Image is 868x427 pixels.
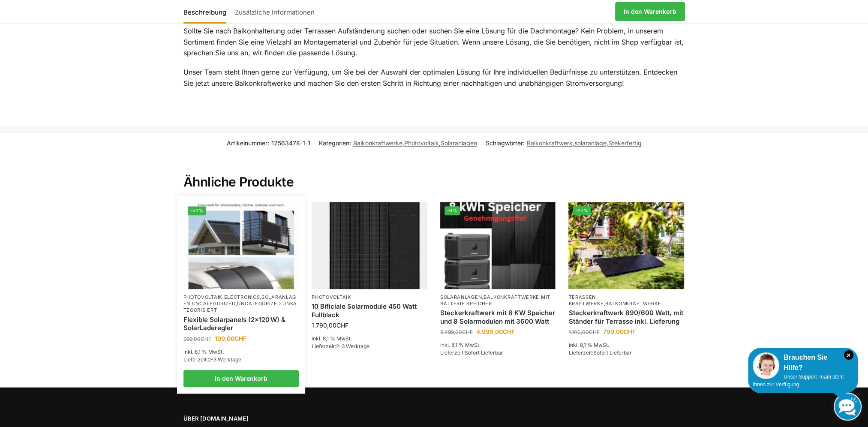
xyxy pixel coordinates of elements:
span: 2-3 Werktage [336,343,369,349]
a: Flexible Solarpanels (2×120 W) & SolarLaderegler [183,316,299,332]
bdi: 199,00 [215,335,246,342]
h2: Ähnliche Produkte [183,153,685,190]
a: Photovoltaik [312,294,351,300]
bdi: 1.100,00 [568,329,599,335]
span: CHF [462,329,473,335]
span: Sofort Lieferbar [465,349,503,356]
span: 12563478-1-1 [271,139,310,147]
a: Solaranlagen [441,139,477,147]
a: Stekerfertig [608,139,642,147]
a: Balkonkraftwerke mit Batterie Speicher [440,294,550,307]
span: CHF [503,328,515,335]
span: Lieferzeit: [183,356,241,363]
p: , [568,294,684,307]
span: Lieferzeit: [440,349,503,356]
span: CHF [234,335,246,342]
a: Uncategorized [237,301,281,307]
span: Lieferzeit: [312,343,369,349]
a: Balkonkraftwerke [353,139,402,147]
p: inkl. 8,1 % MwSt. [440,341,556,349]
span: Über [DOMAIN_NAME] [183,415,426,423]
span: Lieferzeit: [568,349,631,356]
img: Flexible Solar Module für Wohnmobile Camping Balkon [183,202,299,289]
p: Unser Team steht Ihnen gerne zur Verfügung, um Sie bei der Auswahl der optimalen Lösung für Ihre ... [183,67,685,89]
a: Balkonkraftwerk [527,139,573,147]
bdi: 5.499,00 [440,329,473,335]
span: Unser Support-Team steht Ihnen zur Verfügung [753,374,844,388]
p: inkl. 8,1 % MwSt. [312,335,427,343]
bdi: 4.999,00 [476,328,515,335]
img: Steckerkraftwerk 890/600 Watt, mit Ständer für Terrasse inkl. Lieferung [568,202,684,289]
p: inkl. 8,1 % MwSt. [568,341,684,349]
a: Solaranlagen [440,294,482,300]
a: Solaranlagen [183,294,297,307]
p: , , , , , [183,294,299,314]
span: CHF [336,322,348,329]
a: 10 Bificiale Solarmodule 450 Watt Fullblack [312,302,427,319]
span: Artikelnummer: [227,138,310,147]
bdi: 1.790,00 [312,322,348,329]
img: Steckerkraftwerk mit 8 KW Speicher und 8 Solarmodulen mit 3600 Watt [440,202,556,289]
a: Unkategorisiert [183,301,297,313]
a: -50%Flexible Solar Module für Wohnmobile Camping Balkon [183,202,299,289]
img: 10 Bificiale Solarmodule 450 Watt Fullblack [312,202,427,289]
span: Sofort Lieferbar [593,349,631,356]
a: Terassen Kraftwerke [568,294,604,307]
span: CHF [201,336,211,342]
a: -27%Steckerkraftwerk 890/600 Watt, mit Ständer für Terrasse inkl. Lieferung [568,202,684,289]
a: Uncategorized [192,301,236,307]
i: Schließen [844,350,853,360]
span: Schlagwörter: , , [486,138,642,147]
bdi: 399,00 [183,336,211,342]
span: 2-3 Werktage [208,356,241,363]
a: In den Warenkorb legen: „Flexible Solarpanels (2×120 W) & SolarLaderegler“ [183,370,299,387]
a: -9%Steckerkraftwerk mit 8 KW Speicher und 8 Solarmodulen mit 3600 Watt [440,202,556,289]
span: CHF [623,328,635,335]
a: Photovoltaik [404,139,439,147]
p: Sollte Sie nach Balkonhalterung oder Terrassen Aufständerung suchen oder suchen Sie eine Lösung f... [183,26,685,59]
a: Steckerkraftwerk mit 8 KW Speicher und 8 Solarmodulen mit 3600 Watt [440,309,556,325]
span: Kategorien: , , [319,138,477,147]
p: , [440,294,556,307]
a: Steckerkraftwerk 890/600 Watt, mit Ständer für Terrasse inkl. Lieferung [568,309,684,325]
img: Customer service [753,352,779,379]
span: CHF [589,329,599,335]
div: Brauchen Sie Hilfe? [753,352,853,373]
a: Electronics [224,294,260,300]
a: Balkonkraftwerke [605,301,661,307]
a: Photovoltaik [183,294,222,300]
p: inkl. 8,1 % MwSt. [183,348,299,356]
a: solaranlage [574,139,607,147]
bdi: 799,00 [603,328,635,335]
